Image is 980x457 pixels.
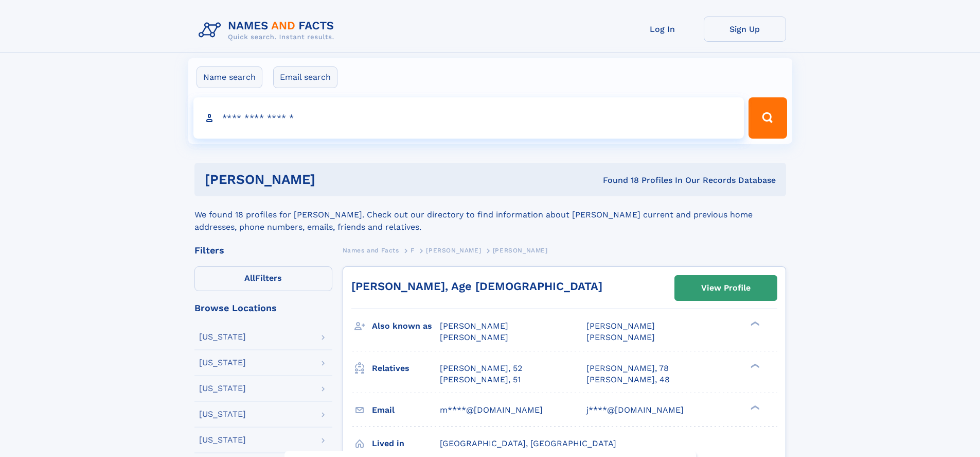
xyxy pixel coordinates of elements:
[748,362,760,369] div: ❯
[372,401,440,419] h3: Email
[586,363,669,374] a: [PERSON_NAME], 78
[586,321,655,331] span: [PERSON_NAME]
[194,196,786,233] div: We found 18 profiles for [PERSON_NAME]. Check out our directory to find information about [PERSON...
[199,333,246,341] div: [US_STATE]
[586,374,670,385] a: [PERSON_NAME], 48
[199,436,246,444] div: [US_STATE]
[426,247,481,254] span: [PERSON_NAME]
[440,374,521,385] a: [PERSON_NAME], 51
[194,16,343,44] img: Logo Names and Facts
[440,321,508,331] span: [PERSON_NAME]
[199,410,246,418] div: [US_STATE]
[621,16,704,42] a: Log In
[197,66,262,88] label: Name search
[372,360,440,377] h3: Relatives
[493,247,548,254] span: [PERSON_NAME]
[586,332,655,342] span: [PERSON_NAME]
[194,266,332,291] label: Filters
[351,280,602,293] a: [PERSON_NAME], Age [DEMOGRAPHIC_DATA]
[748,404,760,411] div: ❯
[675,276,777,300] a: View Profile
[748,320,760,327] div: ❯
[194,246,332,255] div: Filters
[244,273,255,283] span: All
[701,276,751,300] div: View Profile
[193,97,744,139] input: search input
[459,175,776,186] div: Found 18 Profiles In Our Records Database
[372,317,440,335] h3: Also known as
[411,247,415,254] span: F
[440,363,522,374] a: [PERSON_NAME], 52
[440,332,508,342] span: [PERSON_NAME]
[199,384,246,393] div: [US_STATE]
[194,303,332,313] div: Browse Locations
[426,244,481,257] a: [PERSON_NAME]
[205,173,459,186] h1: [PERSON_NAME]
[372,435,440,452] h3: Lived in
[343,244,399,257] a: Names and Facts
[704,16,786,42] a: Sign Up
[199,359,246,367] div: [US_STATE]
[749,97,787,139] button: Search Button
[411,244,415,257] a: F
[273,66,337,88] label: Email search
[440,438,616,448] span: [GEOGRAPHIC_DATA], [GEOGRAPHIC_DATA]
